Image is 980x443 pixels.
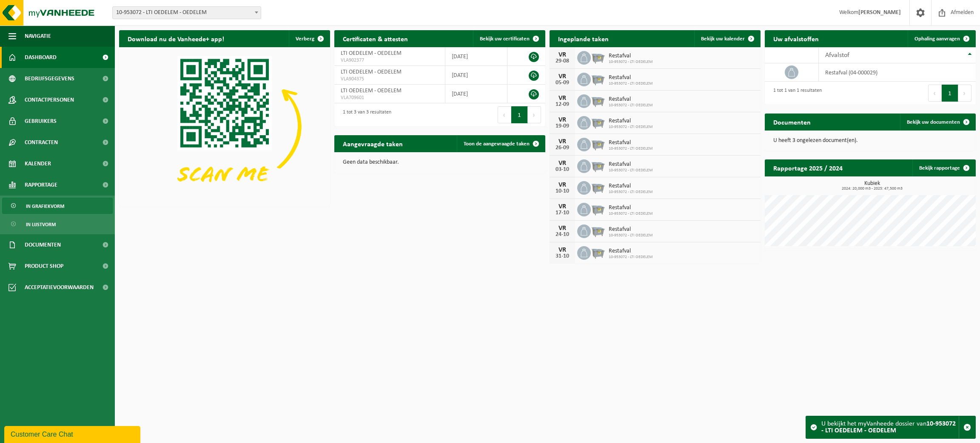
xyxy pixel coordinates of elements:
[289,30,329,47] button: Verberg
[554,182,571,188] div: VR
[554,225,571,232] div: VR
[942,85,958,102] button: 1
[609,103,653,108] span: 10-953072 - LTI OEDELEM
[609,74,653,81] span: Restafval
[445,47,507,66] td: [DATE]
[591,136,605,151] img: WB-2500-GAL-GY-01
[907,119,960,125] span: Bekijk uw documenten
[591,202,605,216] img: WB-2500-GAL-GY-01
[765,114,819,130] h2: Documenten
[609,183,653,190] span: Restafval
[609,60,653,65] span: 10-953072 - LTI OEDELEM
[591,50,605,64] img: WB-2500-GAL-GY-01
[609,255,653,260] span: 10-953072 - LTI OEDELEM
[112,6,261,19] span: 10-953072 - LTI OEDELEM - OEDELEM
[554,95,571,102] div: VR
[821,420,956,434] strong: 10-953072 - LTI OEDELEM - OEDELEM
[609,190,653,195] span: 10-953072 - LTI OEDELEM
[554,188,571,194] div: 10-10
[473,30,544,47] a: Bekijk uw certificaten
[339,105,391,124] div: 1 tot 3 van 3 resultaten
[900,114,975,131] a: Bekijk uw documenten
[25,26,51,47] span: Navigatie
[769,187,976,191] span: 2024: 20,000 m3 - 2025: 47,500 m3
[25,111,57,132] span: Gebruikers
[554,102,571,108] div: 12-09
[25,68,74,89] span: Bedrijfsgegevens
[554,160,571,167] div: VR
[609,248,653,255] span: Restafval
[480,36,530,42] span: Bekijk uw certificaten
[554,203,571,210] div: VR
[825,52,849,59] span: Afvalstof
[609,118,653,125] span: Restafval
[554,138,571,145] div: VR
[609,204,653,211] span: Restafval
[554,210,571,216] div: 17-10
[464,141,530,147] span: Toon de aangevraagde taken
[694,30,760,47] a: Bekijk uw kalender
[341,69,402,75] span: LTI OEDELEM - OEDELEM
[341,57,439,64] span: VLA902377
[26,216,56,233] span: In lijstvorm
[591,71,605,86] img: WB-2500-GAL-GY-01
[296,36,314,42] span: Verberg
[821,416,959,438] div: U bekijkt het myVanheede dossier van
[25,132,58,153] span: Contracten
[119,30,233,47] h2: Download nu de Vanheede+ app!
[113,7,261,19] span: 10-953072 - LTI OEDELEM - OEDELEM
[912,159,975,176] a: Bekijk rapportage
[25,153,51,174] span: Kalender
[528,106,541,123] button: Next
[591,158,605,173] img: WB-2500-GAL-GY-01
[2,198,113,214] a: In grafiekvorm
[341,88,402,94] span: LTI OEDELEM - OEDELEM
[591,115,605,129] img: WB-2500-GAL-GY-01
[554,145,571,151] div: 26-09
[591,180,605,194] img: WB-2500-GAL-GY-01
[25,234,61,256] span: Documenten
[334,30,416,47] h2: Certificaten & attesten
[341,94,439,101] span: VLA709601
[609,226,653,233] span: Restafval
[25,89,74,111] span: Contactpersonen
[511,106,528,123] button: 1
[914,36,960,42] span: Ophaling aanvragen
[609,125,653,130] span: 10-953072 - LTI OEDELEM
[26,198,64,214] span: In grafiekvorm
[554,58,571,64] div: 29-08
[908,30,975,47] a: Ophaling aanvragen
[554,116,571,123] div: VR
[2,216,113,232] a: In lijstvorm
[343,159,537,165] p: Geen data beschikbaar.
[609,81,653,86] span: 10-953072 - LTI OEDELEM
[341,50,402,57] span: LTI OEDELEM - OEDELEM
[445,85,507,103] td: [DATE]
[769,181,976,191] h3: Kubiek
[609,146,653,151] span: 10-953072 - LTI OEDELEM
[554,51,571,58] div: VR
[609,233,653,238] span: 10-953072 - LTI OEDELEM
[498,106,511,123] button: Previous
[554,80,571,86] div: 05-09
[550,30,617,47] h2: Ingeplande taken
[701,36,745,42] span: Bekijk uw kalender
[609,168,653,173] span: 10-953072 - LTI OEDELEM
[554,123,571,129] div: 19-09
[765,30,827,47] h2: Uw afvalstoffen
[457,135,544,152] a: Toon de aangevraagde taken
[609,96,653,103] span: Restafval
[858,9,901,16] strong: [PERSON_NAME]
[765,159,851,176] h2: Rapportage 2025 / 2024
[554,253,571,259] div: 31-10
[554,232,571,238] div: 24-10
[591,245,605,259] img: WB-2500-GAL-GY-01
[773,138,967,144] p: U heeft 3 ongelezen document(en).
[25,174,57,196] span: Rapportage
[25,256,63,277] span: Product Shop
[609,211,653,216] span: 10-953072 - LTI OEDELEM
[4,424,142,443] iframe: chat widget
[591,93,605,108] img: WB-2500-GAL-GY-01
[119,47,330,205] img: Download de VHEPlus App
